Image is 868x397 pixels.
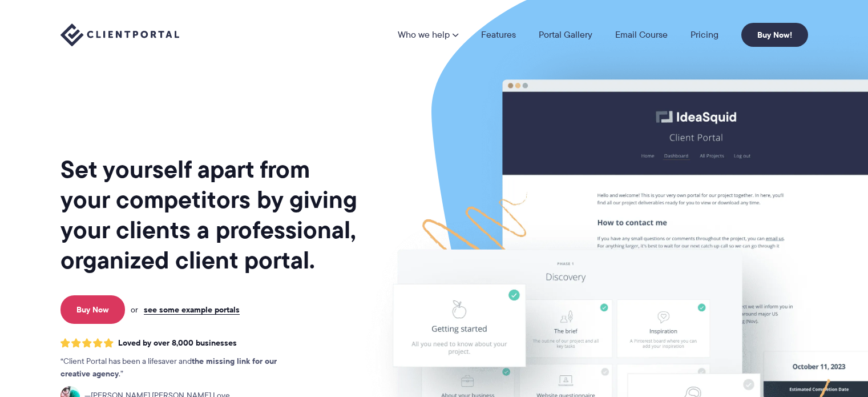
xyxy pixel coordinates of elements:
a: Email Course [615,30,668,39]
a: Who we help [398,30,458,39]
strong: the missing link for our creative agency [60,355,277,380]
h1: Set yourself apart from your competitors by giving your clients a professional, organized client ... [60,154,360,275]
a: Features [481,30,516,39]
a: see some example portals [144,304,240,315]
span: Loved by over 8,000 businesses [118,338,237,348]
span: or [131,304,138,315]
a: Buy Now [60,295,125,324]
p: Client Portal has been a lifesaver and . [60,355,300,380]
a: Buy Now! [741,23,808,47]
a: Pricing [691,30,718,39]
a: Portal Gallery [539,30,592,39]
